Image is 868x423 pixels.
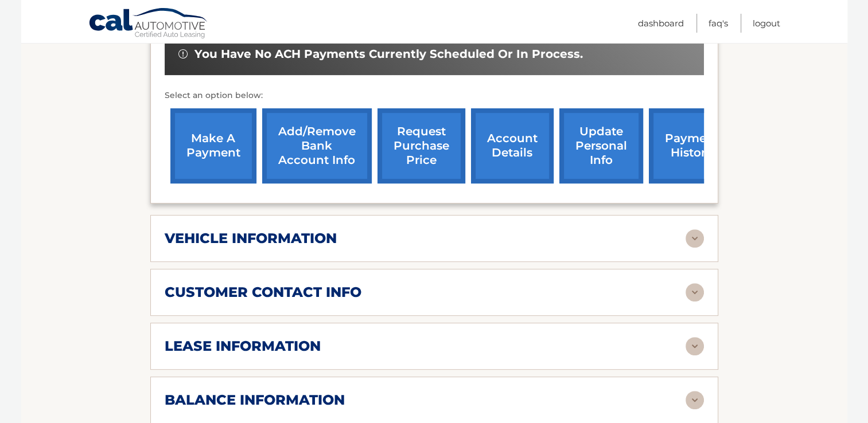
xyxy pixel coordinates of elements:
[165,338,321,355] h2: lease information
[165,284,361,301] h2: customer contact info
[194,47,583,61] span: You have no ACH payments currently scheduled or in process.
[178,49,188,58] img: alert-white.svg
[649,108,735,183] a: payment history
[165,230,337,247] h2: vehicle information
[471,108,554,183] a: account details
[686,229,704,248] img: accordion-rest.svg
[165,391,345,409] h2: balance information
[262,108,372,183] a: Add/Remove bank account info
[165,89,704,103] p: Select an option below:
[638,14,684,33] a: Dashboard
[170,108,256,183] a: make a payment
[753,14,780,33] a: Logout
[559,108,643,183] a: update personal info
[686,283,704,301] img: accordion-rest.svg
[686,337,704,355] img: accordion-rest.svg
[88,7,209,41] a: Cal Automotive
[377,108,465,183] a: request purchase price
[709,14,728,33] a: FAQ's
[686,391,704,409] img: accordion-rest.svg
